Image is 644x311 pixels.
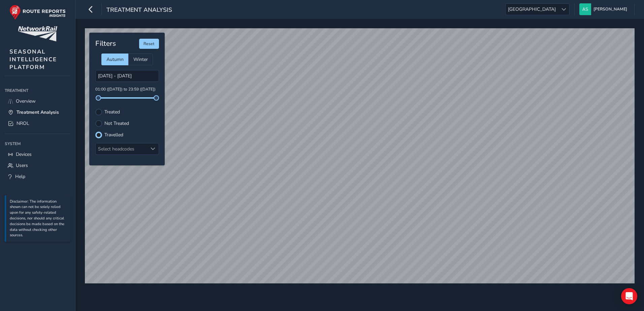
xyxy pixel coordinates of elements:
[5,107,70,118] a: Treatment Analysis
[104,110,120,114] label: Treated
[5,160,70,171] a: Users
[5,139,70,149] div: System
[16,162,28,169] span: Users
[95,39,116,48] h4: Filters
[104,121,129,126] label: Not Treated
[16,151,32,158] span: Devices
[95,87,159,93] p: 01:00 ([DATE]) to 23:59 ([DATE])
[506,4,558,15] span: [GEOGRAPHIC_DATA]
[579,3,591,15] img: diamond-layout
[133,56,148,63] span: Winter
[106,6,172,15] span: Treatment Analysis
[579,3,630,15] button: [PERSON_NAME]
[106,56,124,63] span: Autumn
[5,149,70,160] a: Devices
[5,171,70,182] a: Help
[104,133,123,137] label: Travelled
[17,120,29,127] span: NROL
[18,26,57,41] img: customer logo
[85,28,635,283] canvas: Map
[16,98,36,104] span: Overview
[5,118,70,129] a: NROL
[17,109,59,115] span: Treatment Analysis
[593,3,627,15] span: [PERSON_NAME]
[621,288,637,304] div: Open Intercom Messenger
[128,54,153,65] div: Winter
[5,96,70,107] a: Overview
[101,54,128,65] div: Autumn
[5,85,70,96] div: Treatment
[15,173,25,180] span: Help
[96,143,148,154] div: Select headcodes
[9,48,57,71] span: SEASONAL INTELLIGENCE PLATFORM
[139,39,159,49] button: Reset
[10,199,67,239] p: Disclaimer: The information shown can not be solely relied upon for any safety-related decisions,...
[9,5,66,20] img: rr logo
